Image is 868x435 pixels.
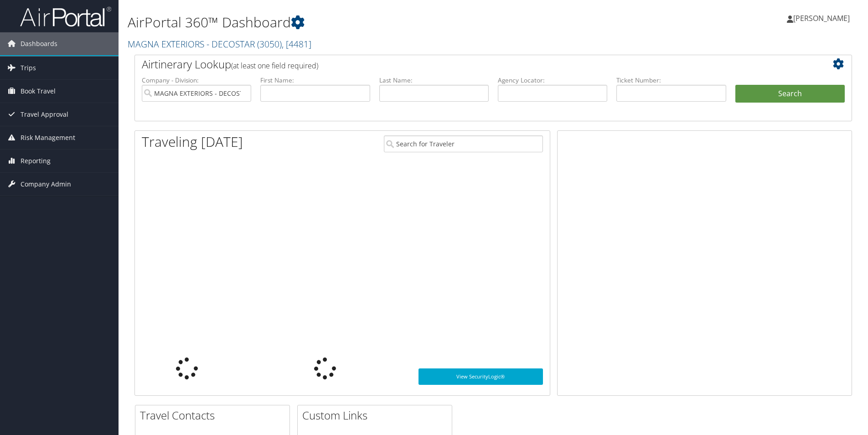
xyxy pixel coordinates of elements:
[142,76,251,85] label: Company - Division:
[231,61,318,71] span: (at least one field required)
[142,57,785,72] h2: Airtinerary Lookup
[128,38,311,50] a: MAGNA EXTERIORS - DECOSTAR
[20,6,111,27] img: airportal-logo.png
[418,368,543,385] a: View SecurityLogic®
[260,76,370,85] label: First Name:
[384,135,543,152] input: Search for Traveler
[735,85,845,103] button: Search
[379,76,489,85] label: Last Name:
[21,32,57,55] span: Dashboards
[21,103,68,126] span: Travel Approval
[302,408,452,423] h2: Custom Links
[21,57,36,79] span: Trips
[498,76,607,85] label: Agency Locator:
[793,13,850,23] span: [PERSON_NAME]
[142,132,243,151] h1: Traveling [DATE]
[21,173,71,196] span: Company Admin
[282,38,311,50] span: , [ 4481 ]
[128,13,615,32] h1: AirPortal 360™ Dashboard
[140,408,289,423] h2: Travel Contacts
[616,76,726,85] label: Ticket Number:
[257,38,282,50] span: ( 3050 )
[21,126,75,149] span: Risk Management
[21,150,51,172] span: Reporting
[787,5,859,32] a: [PERSON_NAME]
[21,80,56,103] span: Book Travel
